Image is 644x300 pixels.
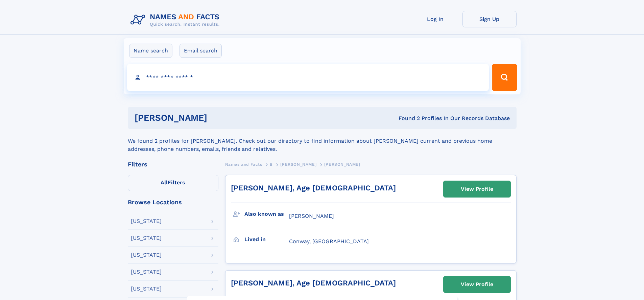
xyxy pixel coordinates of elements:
[324,162,360,167] span: [PERSON_NAME]
[444,276,510,293] a: View Profile
[462,11,517,27] a: Sign Up
[492,64,517,91] button: Search Button
[131,252,162,258] div: [US_STATE]
[131,218,162,224] div: [US_STATE]
[225,160,262,168] a: Names and Facts
[231,279,396,287] a: [PERSON_NAME], Age [DEMOGRAPHIC_DATA]
[289,238,369,245] span: Conway, [GEOGRAPHIC_DATA]
[128,175,218,191] label: Filters
[270,162,273,167] span: B
[129,44,172,58] label: Name search
[244,234,289,245] h3: Lived in
[127,64,489,91] input: search input
[231,184,396,192] a: [PERSON_NAME], Age [DEMOGRAPHIC_DATA]
[270,160,273,168] a: B
[280,160,316,168] a: [PERSON_NAME]
[244,208,289,220] h3: Also known as
[461,181,493,197] div: View Profile
[128,199,218,205] div: Browse Locations
[135,114,303,122] h1: [PERSON_NAME]
[303,115,510,122] div: Found 2 Profiles In Our Records Database
[180,44,222,58] label: Email search
[461,277,493,292] div: View Profile
[161,179,168,186] span: All
[128,129,517,153] div: We found 2 profiles for [PERSON_NAME]. Check out our directory to find information about [PERSON_...
[128,11,225,29] img: Logo Names and Facts
[131,286,162,292] div: [US_STATE]
[131,269,162,275] div: [US_STATE]
[444,181,510,197] a: View Profile
[131,235,162,241] div: [US_STATE]
[289,213,334,219] span: [PERSON_NAME]
[280,162,316,167] span: [PERSON_NAME]
[128,161,218,167] div: Filters
[408,11,462,27] a: Log In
